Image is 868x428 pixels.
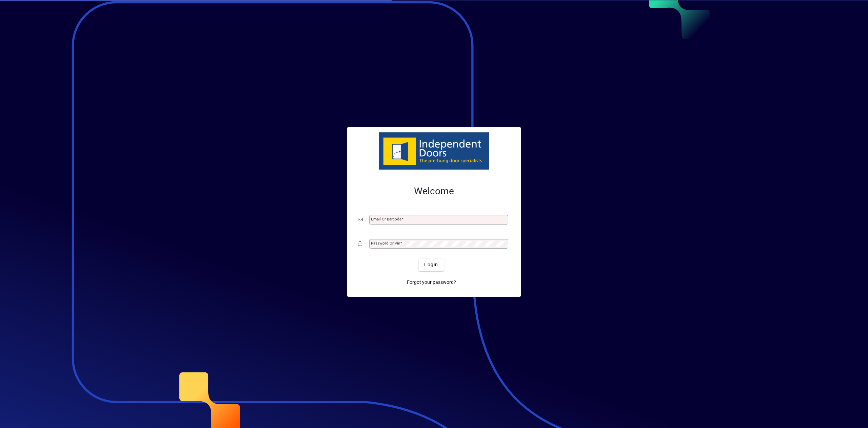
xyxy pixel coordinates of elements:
span: Login [424,261,438,268]
mat-label: Password or Pin [371,241,400,246]
a: Forgot your password? [404,276,459,289]
button: Login [419,259,443,271]
mat-label: Email or Barcode [371,217,401,221]
span: Forgot your password? [407,279,456,286]
h2: Welcome [358,186,510,197]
